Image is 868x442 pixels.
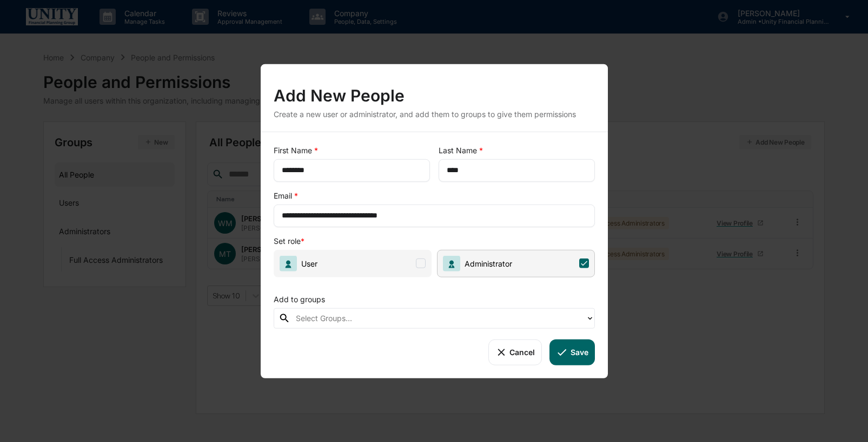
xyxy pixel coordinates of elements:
button: Save [549,339,594,365]
span: Email [274,191,294,200]
span: User [297,259,317,268]
iframe: Open customer support [833,406,863,436]
img: User Icon [280,255,297,271]
div: Add New People [274,77,595,105]
span: First Name [274,145,314,154]
img: Administrator Icon [443,255,460,271]
button: Cancel [488,339,542,365]
span: Set role [274,236,301,249]
div: Create a new user or administrator, and add them to groups to give them permissions [274,109,595,118]
span: Last Name [439,145,479,154]
div: Add to groups [274,285,595,308]
span: Administrator [460,259,512,268]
